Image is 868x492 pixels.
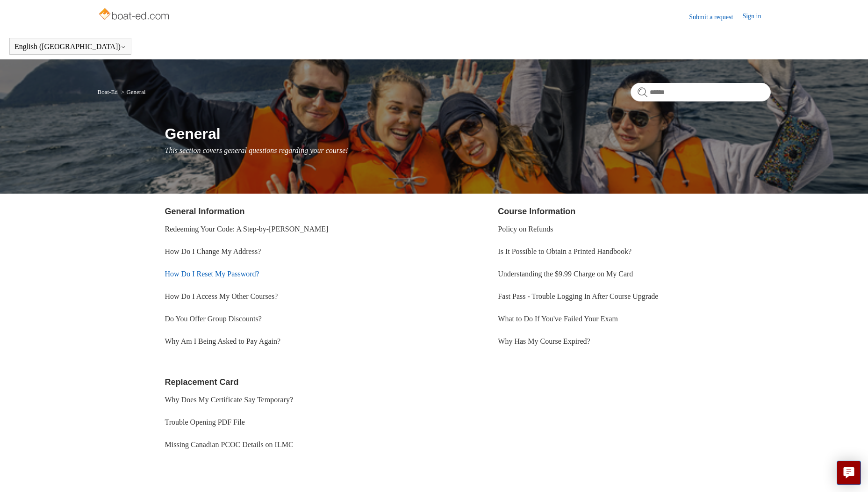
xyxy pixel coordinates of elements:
[742,11,770,22] a: Sign in
[498,225,553,233] a: Policy on Refunds
[165,292,278,300] a: How Do I Access My Other Courses?
[498,337,590,345] a: Why Has My Course Expired?
[498,207,575,216] a: Course Information
[689,12,742,22] a: Submit a request
[98,88,118,95] a: Boat-Ed
[837,461,861,485] button: Live chat
[165,145,771,156] p: This section covers general questions regarding your course!
[119,88,145,95] li: General
[14,43,126,51] button: English ([GEOGRAPHIC_DATA])
[165,418,245,426] a: Trouble Opening PDF File
[498,247,631,255] a: Is It Possible to Obtain a Printed Handbook?
[165,225,329,233] a: Redeeming Your Code: A Step-by-[PERSON_NAME]
[498,292,658,300] a: Fast Pass - Trouble Logging In After Course Upgrade
[165,441,294,449] a: Missing Canadian PCOC Details on ILMC
[165,315,262,323] a: Do You Offer Group Discounts?
[498,315,618,323] a: What to Do If You've Failed Your Exam
[98,6,172,24] img: Boat-Ed Help Center home page
[631,83,771,101] input: Search
[165,247,261,255] a: How Do I Change My Address?
[165,377,239,387] a: Replacement Card
[165,337,281,345] a: Why Am I Being Asked to Pay Again?
[165,123,771,145] h1: General
[498,270,633,278] a: Understanding the $9.99 Charge on My Card
[165,396,294,404] a: Why Does My Certificate Say Temporary?
[165,207,245,216] a: General Information
[165,270,259,278] a: How Do I Reset My Password?
[98,88,120,95] li: Boat-Ed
